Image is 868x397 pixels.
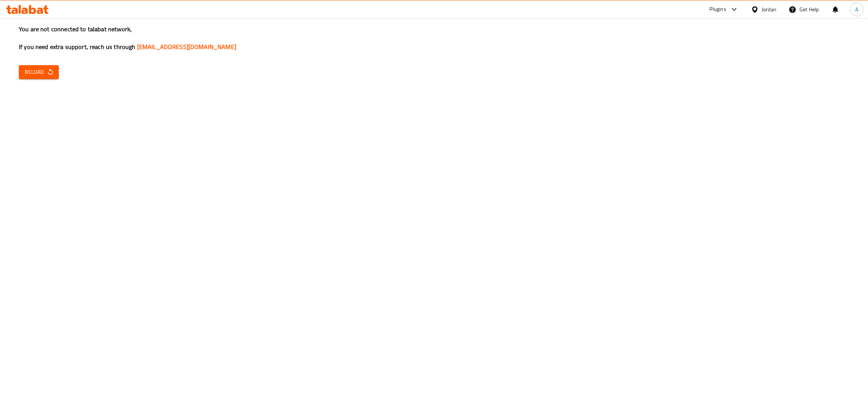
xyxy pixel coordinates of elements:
[19,25,849,51] h3: You are not connected to talabat network, If you need extra support, reach us through
[762,5,776,14] div: Jordan
[855,5,858,14] span: A
[25,67,53,77] span: Reload
[137,41,236,52] a: [EMAIL_ADDRESS][DOMAIN_NAME]
[19,65,59,79] button: Reload
[709,5,726,14] div: Plugins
